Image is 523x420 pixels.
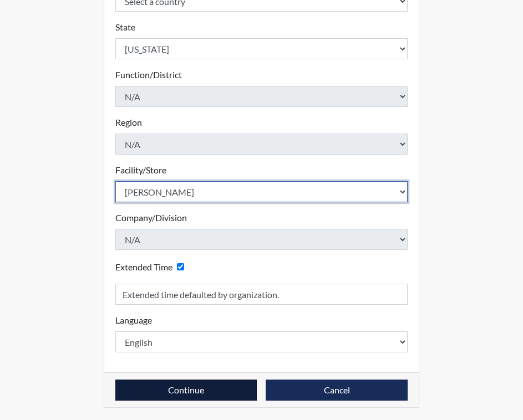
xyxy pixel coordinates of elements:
[115,260,172,274] label: Extended Time
[115,284,408,305] input: Reason for Extension
[266,380,408,401] button: Cancel
[115,68,182,81] label: Function/District
[115,314,152,327] label: Language
[115,259,189,275] div: Checking this box will provide the interviewee with an accomodation of extra time to answer each ...
[115,116,142,129] label: Region
[115,163,166,177] label: Facility/Store
[115,21,135,34] label: State
[115,380,257,401] button: Continue
[115,211,187,224] label: Company/Division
